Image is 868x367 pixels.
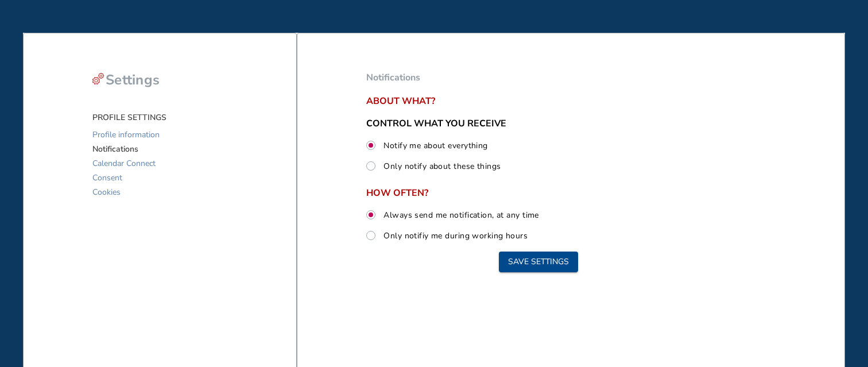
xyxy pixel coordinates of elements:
label: Notify me about everything [381,138,487,153]
label: Always send me notification, at any time [381,207,539,222]
span: Notifications [366,71,420,84]
button: Save settings [499,252,578,272]
span: HOW OFTEN? [366,188,711,198]
img: settings-cog-red.d5cea378.svg [92,73,104,84]
span: Notifications [92,142,138,156]
span: About what? [366,96,711,106]
span: Cookies [92,185,121,199]
span: Settings [106,71,160,89]
span: Consent [92,171,122,185]
span: Calendar Connect [92,156,156,171]
span: CONTROL WHAT YOU RECEIVE [366,117,506,130]
div: settings-cog-red [92,73,104,84]
label: Only notifiy me during working hours [381,228,528,243]
span: Profile information [92,128,160,142]
label: Only notify about these things [381,159,501,173]
span: PROFILE SETTINGS [92,112,166,123]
